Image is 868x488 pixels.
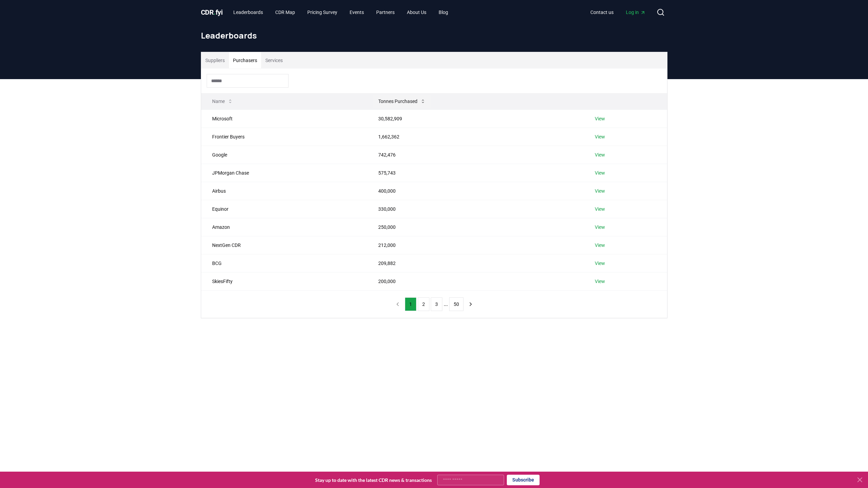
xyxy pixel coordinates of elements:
button: 1 [405,297,416,311]
td: 1,662,362 [367,128,584,146]
a: Events [344,6,369,18]
a: View [595,224,605,231]
td: 400,000 [367,182,584,200]
a: About Us [401,6,432,18]
a: View [595,151,605,158]
button: Suppliers [201,52,229,69]
button: Services [261,52,287,69]
a: Partners [371,6,400,18]
a: View [595,188,605,194]
a: Pricing Survey [302,6,343,18]
button: Purchasers [229,52,261,69]
td: 742,476 [367,146,584,164]
a: CDR.fyi [201,8,223,17]
a: View [595,115,605,122]
a: View [595,278,605,285]
button: Tonnes Purchased [373,94,431,108]
td: 575,743 [367,164,584,182]
td: Microsoft [201,109,368,128]
a: CDR Map [270,6,300,18]
button: 3 [431,297,442,311]
button: Name [207,94,238,108]
td: Frontier Buyers [201,128,368,146]
a: View [595,169,605,176]
td: BCG [201,254,368,272]
li: ... [444,300,448,308]
td: SkiesFifty [201,272,368,290]
a: View [595,260,605,267]
td: 209,882 [367,254,584,272]
a: View [595,242,605,249]
a: Log in [620,6,651,18]
td: Equinor [201,200,368,218]
a: View [595,206,605,212]
td: NextGen CDR [201,236,368,254]
nav: Main [585,6,651,18]
h1: Leaderboards [201,30,667,41]
button: next page [465,297,476,311]
td: 30,582,909 [367,109,584,128]
td: Amazon [201,218,368,236]
td: JPMorgan Chase [201,164,368,182]
span: CDR fyi [201,8,223,16]
a: Blog [433,6,454,18]
nav: Main [228,6,454,18]
td: 212,000 [367,236,584,254]
span: . [214,8,216,16]
button: 2 [418,297,429,311]
a: View [595,133,605,140]
button: 50 [449,297,464,311]
a: Contact us [585,6,619,18]
td: 200,000 [367,272,584,290]
span: Log in [626,9,646,16]
td: Airbus [201,182,368,200]
td: Google [201,146,368,164]
td: 330,000 [367,200,584,218]
td: 250,000 [367,218,584,236]
a: Leaderboards [228,6,268,18]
